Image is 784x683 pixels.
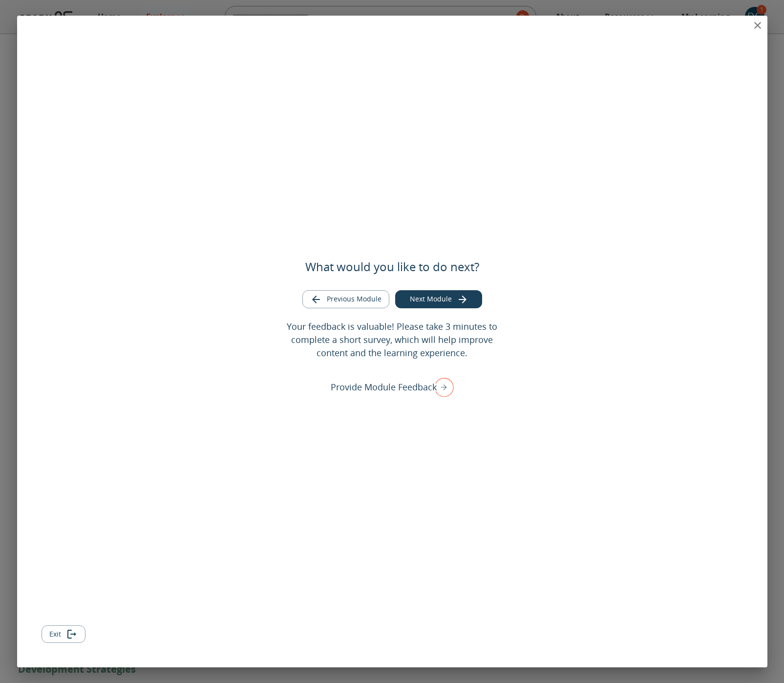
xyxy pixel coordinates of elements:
h5: What would you like to do next? [305,259,479,275]
button: Exit module [42,625,85,643]
p: Your feedback is valuable! Please take 3 minutes to complete a short survey, which will help impr... [279,320,505,360]
img: right arrow [429,374,454,400]
p: Provide Module Feedback [331,381,437,394]
button: close [748,16,767,35]
button: Go to previous module [302,290,389,308]
div: Provide Module Feedback [331,374,454,400]
button: Go to next module [395,290,482,308]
